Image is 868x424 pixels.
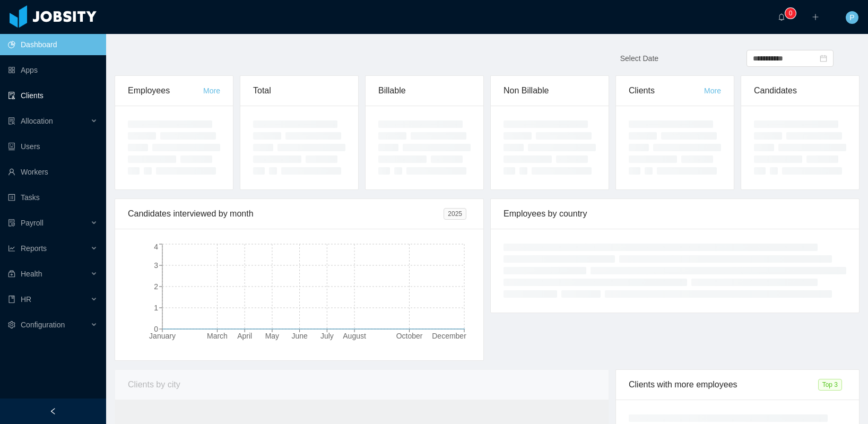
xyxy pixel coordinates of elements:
[8,34,98,55] a: icon: pie-chartDashboard
[149,332,176,340] tspan: January
[21,270,42,278] span: Health
[432,332,466,340] tspan: December
[8,85,98,106] a: icon: auditClients
[237,332,252,340] tspan: April
[154,261,158,270] tspan: 3
[812,13,819,21] i: icon: plus
[8,270,15,278] i: icon: medicine-box
[8,219,15,227] i: icon: file-protect
[154,304,158,312] tspan: 1
[128,199,444,229] div: Candidates interviewed by month
[704,86,721,95] a: More
[253,76,345,106] div: Total
[8,187,98,208] a: icon: profileTasks
[21,321,65,329] span: Configuration
[265,332,279,340] tspan: May
[8,136,98,157] a: icon: robotUsers
[21,244,47,253] span: Reports
[8,321,15,328] i: icon: setting
[154,282,158,291] tspan: 2
[8,296,15,303] i: icon: book
[320,332,334,340] tspan: July
[343,332,366,340] tspan: August
[396,332,423,340] tspan: October
[154,325,158,333] tspan: 0
[8,161,98,183] a: icon: userWorkers
[820,55,827,62] i: icon: calendar
[378,76,471,106] div: Billable
[849,11,854,24] span: P
[504,76,596,106] div: Non Billable
[754,76,846,106] div: Candidates
[785,8,796,19] sup: 0
[504,199,846,229] div: Employees by country
[818,379,842,391] span: Top 3
[291,332,308,340] tspan: June
[21,117,53,125] span: Allocation
[444,208,466,220] span: 2025
[203,86,220,95] a: More
[21,219,44,227] span: Payroll
[8,59,98,81] a: icon: appstoreApps
[629,370,818,400] div: Clients with more employees
[8,245,15,252] i: icon: line-chart
[21,295,31,304] span: HR
[629,76,704,106] div: Clients
[620,54,658,63] span: Select Date
[128,76,203,106] div: Employees
[207,332,228,340] tspan: March
[154,243,158,251] tspan: 4
[8,117,15,125] i: icon: solution
[778,13,785,21] i: icon: bell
